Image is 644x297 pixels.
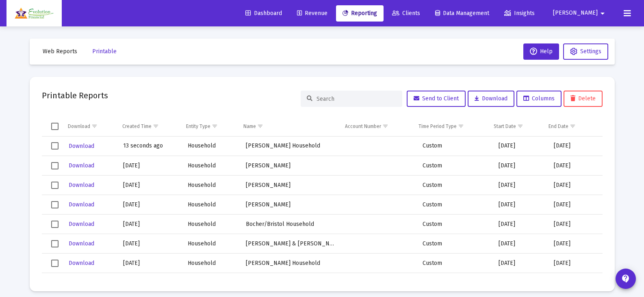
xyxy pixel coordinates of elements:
[417,234,493,254] td: Custom
[548,195,602,215] td: [DATE]
[51,162,59,169] div: Select row
[429,5,496,22] a: Data Management
[153,123,159,129] span: Show filter options for column 'Created Time'
[570,123,576,129] span: Show filter options for column 'End Date'
[418,123,457,130] div: Time Period Type
[68,199,95,210] button: Download
[51,260,59,267] div: Select row
[570,95,596,102] span: Delete
[504,10,535,17] span: Insights
[117,195,182,215] td: [DATE]
[493,234,548,254] td: [DATE]
[257,123,263,129] span: Show filter options for column 'Name'
[580,48,601,55] span: Settings
[240,234,343,254] td: [PERSON_NAME] & [PERSON_NAME] Household
[563,43,608,60] button: Settings
[86,43,123,60] button: Printable
[69,143,94,150] span: Download
[68,140,95,152] button: Download
[240,254,343,273] td: [PERSON_NAME] Household
[414,95,459,102] span: Send to Client
[548,234,602,254] td: [DATE]
[117,215,182,234] td: [DATE]
[92,48,117,55] span: Printable
[548,254,602,273] td: [DATE]
[392,10,420,17] span: Clients
[339,117,413,136] td: Column Account Number
[13,5,56,22] img: Dashboard
[407,91,466,107] button: Send to Client
[417,176,493,195] td: Custom
[51,182,59,189] div: Select row
[182,215,240,234] td: Household
[345,123,381,130] div: Account Number
[69,162,94,169] span: Download
[240,176,343,195] td: [PERSON_NAME]
[182,137,240,156] td: Household
[51,221,59,228] div: Select row
[182,195,240,215] td: Household
[317,95,396,102] input: Search
[239,5,288,22] a: Dashboard
[68,218,95,230] button: Download
[182,156,240,176] td: Household
[493,215,548,234] td: [DATE]
[69,240,94,247] span: Download
[548,273,602,293] td: [DATE]
[43,48,77,55] span: Web Reports
[69,182,94,189] span: Download
[51,123,59,130] div: Select all
[42,117,603,279] div: Data grid
[51,201,59,208] div: Select row
[548,137,602,156] td: [DATE]
[548,156,602,176] td: [DATE]
[417,137,493,156] td: Custom
[117,254,182,273] td: [DATE]
[598,5,607,22] mat-icon: arrow_drop_down
[494,123,516,130] div: Start Date
[69,260,94,267] span: Download
[549,123,568,130] div: End Date
[382,123,388,129] span: Show filter options for column 'Account Number'
[51,142,59,150] div: Select row
[240,137,343,156] td: [PERSON_NAME] Household
[543,5,617,21] button: [PERSON_NAME]
[417,215,493,234] td: Custom
[564,91,603,107] button: Delete
[212,123,218,129] span: Show filter options for column 'Entity Type'
[417,273,493,293] td: Custom
[69,201,94,208] span: Download
[517,123,523,129] span: Show filter options for column 'Start Date'
[516,91,562,107] button: Columns
[182,234,240,254] td: Household
[493,156,548,176] td: [DATE]
[243,123,256,130] div: Name
[498,5,541,22] a: Insights
[62,117,117,136] td: Column Download
[493,176,548,195] td: [DATE]
[51,279,59,286] div: Select row
[493,137,548,156] td: [DATE]
[117,176,182,195] td: [DATE]
[240,195,343,215] td: [PERSON_NAME]
[291,5,334,22] a: Revenue
[621,274,631,284] mat-icon: contact_support
[51,240,59,247] div: Select row
[68,123,90,130] div: Download
[530,48,553,55] span: Help
[42,89,108,102] h2: Printable Reports
[36,43,84,60] button: Web Reports
[240,215,343,234] td: Bocher/Bristol Household
[68,238,95,249] button: Download
[543,117,596,136] td: Column End Date
[297,10,327,17] span: Revenue
[548,176,602,195] td: [DATE]
[68,257,95,269] button: Download
[548,215,602,234] td: [DATE]
[493,254,548,273] td: [DATE]
[117,117,180,136] td: Column Created Time
[523,95,555,102] span: Columns
[523,43,559,60] button: Help
[91,123,98,129] span: Show filter options for column 'Download'
[245,10,282,17] span: Dashboard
